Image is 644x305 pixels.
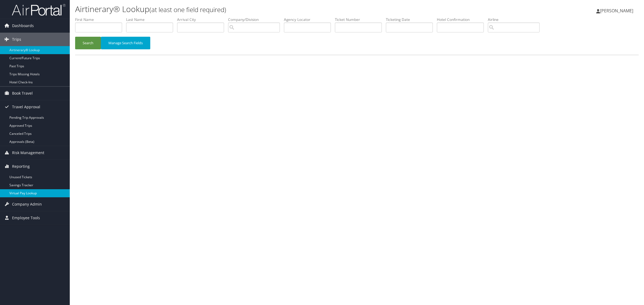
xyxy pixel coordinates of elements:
[12,19,34,32] span: Dashboards
[600,8,633,14] span: [PERSON_NAME]
[12,3,65,16] img: airportal-logo.png
[12,146,44,159] span: Risk Management
[12,211,40,225] span: Employee Tools
[284,17,335,22] label: Agency Locator
[149,5,226,14] small: (at least one field required)
[12,160,30,173] span: Reporting
[12,100,40,114] span: Travel Approval
[596,3,639,19] a: [PERSON_NAME]
[335,17,386,22] label: Ticket Number
[75,17,126,22] label: First Name
[12,87,33,100] span: Book Travel
[12,33,21,46] span: Trips
[386,17,437,22] label: Ticketing Date
[437,17,488,22] label: Hotel Confirmation
[101,37,150,49] button: Manage Search Fields
[75,3,451,15] h1: Airtinerary® Lookup
[75,37,101,49] button: Search
[228,17,284,22] label: Company/Division
[126,17,177,22] label: Last Name
[12,198,42,211] span: Company Admin
[177,17,228,22] label: Arrival City
[488,17,544,22] label: Airline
